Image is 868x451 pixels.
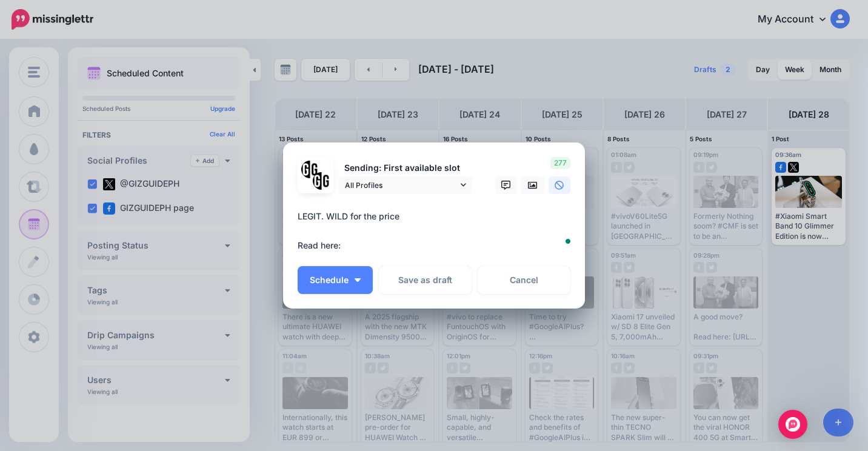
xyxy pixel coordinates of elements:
button: Save as draft [379,266,472,294]
button: Schedule [298,266,373,294]
p: Sending: First available slot [339,161,472,175]
div: Open Intercom Messenger [778,410,807,439]
img: JT5sWCfR-79925.png [313,172,330,190]
span: 277 [550,157,570,169]
span: Schedule [310,276,349,284]
a: Cancel [478,266,570,294]
div: LEGIT. WILD for the price Read here: [298,209,576,253]
a: All Profiles [339,176,472,194]
span: All Profiles [345,179,458,192]
img: arrow-down-white.png [355,278,361,282]
textarea: To enrich screen reader interactions, please activate Accessibility in Grammarly extension settings [298,209,576,253]
img: 353459792_649996473822713_4483302954317148903_n-bsa138318.png [301,161,319,178]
